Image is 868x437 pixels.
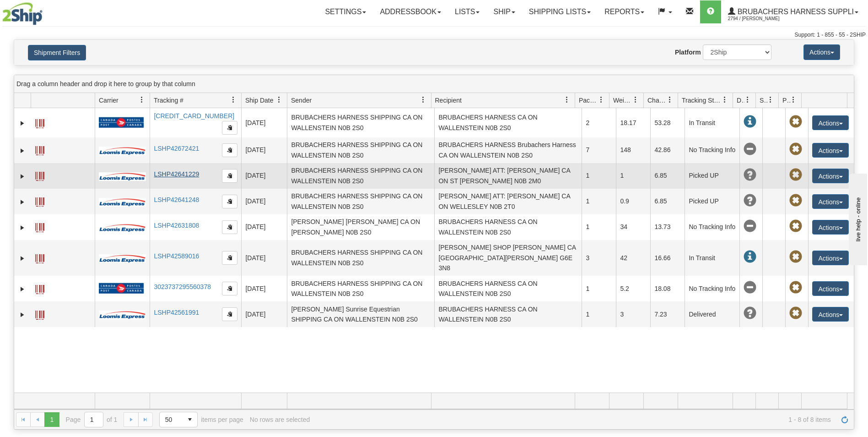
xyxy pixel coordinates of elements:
td: 2 [582,108,616,137]
td: BRUBACHERS HARNESS SHIPPING CA ON WALLENSTEIN N0B 2S0 [287,240,434,276]
td: 1 [616,163,650,189]
td: 18.08 [650,276,685,301]
td: 1 [582,189,616,214]
button: Copy to clipboard [222,220,237,234]
span: Delivery Status [737,96,744,105]
button: Copy to clipboard [222,121,237,135]
button: Copy to clipboard [222,307,237,321]
td: BRUBACHERS HARNESS CA ON WALLENSTEIN N0B 2S0 [434,276,582,301]
span: Unknown [744,194,756,207]
td: 1 [582,214,616,240]
a: LSHP42641248 [154,196,199,203]
span: Weight [613,96,632,105]
td: Delivered [685,301,739,327]
span: 50 [165,415,177,424]
a: Packages filter column settings [593,92,609,108]
td: 7 [582,137,616,163]
td: BRUBACHERS HARNESS SHIPPING CA ON WALLENSTEIN N0B 2S0 [287,189,434,214]
span: Pickup Not Assigned [789,307,802,320]
td: 7.23 [650,301,685,327]
a: Tracking Status filter column settings [717,92,733,108]
span: Page sizes drop down [159,412,198,427]
a: 3023737295560378 [154,283,211,290]
a: Addressbook [373,0,448,23]
td: 42.86 [650,137,685,163]
span: Carrier [99,96,119,105]
td: 13.73 [650,214,685,240]
button: Copy to clipboard [222,282,237,295]
span: Page of 1 [66,412,118,427]
button: Actions [812,251,849,265]
td: No Tracking Info [685,137,739,163]
button: Shipment Filters [28,45,86,60]
td: 148 [616,137,650,163]
td: [DATE] [241,189,287,214]
span: Unknown [744,169,756,181]
td: Picked UP [685,189,739,214]
td: 0.9 [616,189,650,214]
td: [DATE] [241,137,287,163]
span: items per page [159,412,243,427]
a: Label [35,193,44,208]
span: Page 1 [44,412,59,427]
td: In Transit [685,108,739,137]
button: Copy to clipboard [222,251,237,265]
img: 20 - Canada Post [99,283,144,294]
div: Support: 1 - 855 - 55 - 2SHIP [2,31,866,39]
span: 2794 / [PERSON_NAME] [728,14,797,23]
button: Actions [812,143,849,158]
td: No Tracking Info [685,214,739,240]
button: Copy to clipboard [222,169,237,183]
span: Pickup Not Assigned [789,169,802,181]
a: Charge filter column settings [662,92,678,108]
td: [DATE] [241,214,287,240]
td: No Tracking Info [685,276,739,301]
a: Expand [18,310,27,319]
a: Shipping lists [522,0,598,23]
a: Weight filter column settings [628,92,643,108]
a: Brubachers Harness Suppli 2794 / [PERSON_NAME] [721,0,865,23]
img: 30 - Loomis Express [99,310,146,319]
td: [DATE] [241,163,287,189]
span: Unknown [744,307,756,320]
td: 6.85 [650,189,685,214]
img: 30 - Loomis Express [99,146,146,155]
span: Pickup Not Assigned [789,143,802,156]
td: BRUBACHERS HARNESS CA ON WALLENSTEIN N0B 2S0 [434,301,582,327]
td: BRUBACHERS HARNESS SHIPPING CA ON WALLENSTEIN N0B 2S0 [287,108,434,137]
span: Packages [579,96,598,105]
td: 5.2 [616,276,650,301]
span: Tracking # [154,96,183,105]
span: Recipient [435,96,462,105]
div: grid grouping header [14,75,854,93]
td: [PERSON_NAME] Sunrise Equestrian SHIPPING CA ON WALLENSTEIN N0B 2S0 [287,301,434,327]
a: LSHP42561991 [154,309,199,316]
button: Actions [812,115,849,130]
td: BRUBACHERS HARNESS SHIPPING CA ON WALLENSTEIN N0B 2S0 [287,276,434,301]
td: [DATE] [241,240,287,276]
td: [DATE] [241,108,287,137]
a: Lists [448,0,486,23]
a: Sender filter column settings [415,92,431,108]
td: BRUBACHERS HARNESS SHIPPING CA ON WALLENSTEIN N0B 2S0 [287,137,434,163]
td: [PERSON_NAME] SHOP [PERSON_NAME] CA [GEOGRAPHIC_DATA][PERSON_NAME] G6E 3N8 [434,240,582,276]
a: Shipment Issues filter column settings [763,92,778,108]
span: Shipment Issues [760,96,767,105]
span: 1 - 8 of 8 items [316,416,831,423]
td: [DATE] [241,276,287,301]
span: Pickup Not Assigned [789,115,802,128]
a: Label [35,219,44,234]
a: [CREDIT_CARD_NUMBER] [154,112,234,120]
img: 30 - Loomis Express [99,223,146,232]
td: 53.28 [650,108,685,137]
td: 18.17 [616,108,650,137]
span: Pickup Not Assigned [789,220,802,233]
span: Sender [291,96,312,105]
img: 30 - Loomis Express [99,254,146,263]
a: Expand [18,254,27,263]
a: Delivery Status filter column settings [740,92,755,108]
a: Refresh [837,412,852,427]
td: 42 [616,240,650,276]
img: 30 - Loomis Express [99,172,146,181]
a: Expand [18,146,27,155]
